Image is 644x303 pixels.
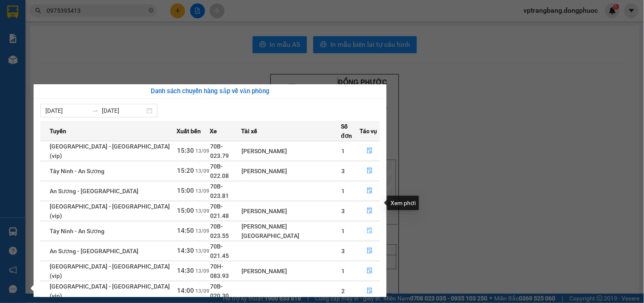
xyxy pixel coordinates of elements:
[367,288,373,294] span: file-done
[210,223,229,239] span: 70B-023.55
[341,248,345,254] span: 3
[341,288,345,294] span: 2
[92,107,98,114] span: swap-right
[210,283,229,299] span: 70B-020.30
[242,146,341,156] div: [PERSON_NAME]
[177,126,201,136] span: Xuất bến
[341,122,359,140] span: Số đơn
[341,208,345,214] span: 3
[360,144,380,158] button: file-done
[387,196,419,210] div: Xem phơi
[367,248,373,254] span: file-done
[341,228,345,234] span: 1
[50,283,170,299] span: [GEOGRAPHIC_DATA] - [GEOGRAPHIC_DATA] (vip)
[45,106,88,115] input: Từ ngày
[242,266,341,276] div: [PERSON_NAME]
[360,164,380,178] button: file-done
[50,126,66,136] span: Tuyến
[177,267,194,274] span: 14:30
[210,263,229,279] span: 70H-083.93
[360,264,380,278] button: file-done
[195,248,209,254] span: 13/09
[177,187,194,194] span: 15:00
[195,228,209,234] span: 13/09
[177,167,194,174] span: 15:20
[177,227,194,234] span: 14:50
[367,208,373,214] span: file-done
[50,263,170,279] span: [GEOGRAPHIC_DATA] - [GEOGRAPHIC_DATA] (vip)
[360,284,380,298] button: file-done
[360,184,380,198] button: file-done
[341,148,345,154] span: 1
[367,168,373,174] span: file-done
[341,268,345,274] span: 1
[195,168,209,174] span: 13/09
[341,168,345,174] span: 3
[360,244,380,258] button: file-done
[210,163,229,179] span: 70B-022.08
[242,206,341,216] div: [PERSON_NAME]
[242,222,341,240] div: [PERSON_NAME][GEOGRAPHIC_DATA]
[195,268,209,274] span: 13/09
[367,188,373,194] span: file-done
[50,188,138,194] span: An Sương - [GEOGRAPHIC_DATA]
[50,228,104,234] span: Tây Ninh - An Sương
[341,188,345,194] span: 1
[367,148,373,154] span: file-done
[210,183,229,199] span: 70B-023.81
[177,147,194,154] span: 15:30
[210,243,229,259] span: 70B-021.45
[360,204,380,218] button: file-done
[210,126,217,136] span: Xe
[177,207,194,214] span: 15:00
[195,188,209,194] span: 13/09
[177,247,194,254] span: 14:30
[50,248,138,254] span: An Sương - [GEOGRAPHIC_DATA]
[195,208,209,214] span: 13/09
[195,148,209,154] span: 13/09
[367,228,373,234] span: file-done
[40,86,380,97] div: Danh sách chuyến hàng sắp về văn phòng
[242,126,258,136] span: Tài xế
[210,203,229,219] span: 70B-021.48
[210,143,229,159] span: 70B-023.79
[177,287,194,294] span: 14:00
[102,106,145,115] input: Đến ngày
[50,168,104,174] span: Tây Ninh - An Sương
[92,107,98,114] span: to
[360,126,377,136] span: Tác vụ
[50,143,170,159] span: [GEOGRAPHIC_DATA] - [GEOGRAPHIC_DATA] (vip)
[360,224,380,238] button: file-done
[367,268,373,274] span: file-done
[50,203,170,219] span: [GEOGRAPHIC_DATA] - [GEOGRAPHIC_DATA] (vip)
[242,166,341,176] div: [PERSON_NAME]
[195,288,209,294] span: 13/09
